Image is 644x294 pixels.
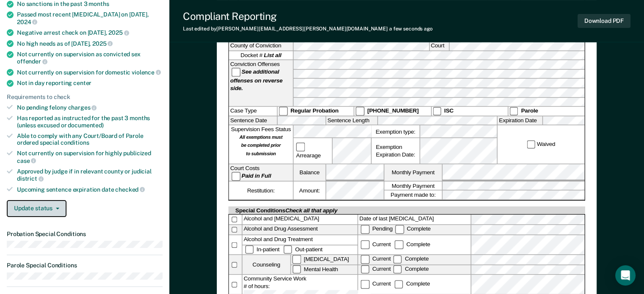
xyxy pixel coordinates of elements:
[293,181,326,200] label: Amount:
[359,241,392,247] label: Current
[232,172,240,181] input: Paid in Full
[392,266,430,272] label: Complete
[229,60,293,106] div: Conviction Offenses
[230,69,283,91] strong: See additional offenses on reverse side.
[17,168,163,182] div: Approved by judge if in relevant county or judicial
[183,10,433,22] div: Compliant Reporting
[290,107,339,114] strong: Regular Probation
[17,157,36,164] span: case
[361,280,369,289] input: Current
[7,262,163,269] dt: Parole Special Conditions
[92,40,113,47] span: 2025
[444,107,453,114] strong: ISC
[392,256,430,262] label: Complete
[429,41,448,50] label: Court
[132,69,161,76] span: violence
[295,143,331,159] label: Arrearage
[525,140,556,149] label: Waived
[232,68,240,77] input: See additional offenses on reverse side.
[17,80,163,87] div: Not in day reporting
[358,215,471,225] label: Date of last [MEDICAL_DATA]
[229,181,293,200] div: Restitution:
[17,69,163,76] div: Not currently on supervision for domestic
[68,122,103,129] span: documented)
[395,240,403,249] input: Complete
[108,29,129,36] span: 2025
[17,58,47,65] span: offender
[240,52,281,59] span: Docket #
[17,132,163,147] div: Able to comply with any Court/Board of Parole ordered special
[279,107,287,115] input: Regular Probation
[509,107,518,115] input: Parole
[292,265,301,273] input: Mental Health
[578,14,630,28] button: Download PDF
[242,275,357,294] div: Community Service Work # of hours:
[245,245,254,253] input: In-patient
[292,255,301,264] input: [MEDICAL_DATA]
[229,41,293,50] label: County of Conviction
[361,240,369,249] input: Current
[17,11,163,25] div: Passed most recent [MEDICAL_DATA] on [DATE],
[291,255,357,264] label: [MEDICAL_DATA]
[284,245,292,253] input: Out-patient
[282,246,324,252] label: Out-patient
[7,200,66,217] button: Update status
[242,225,357,235] div: Alcohol and Drug Assessment
[17,186,163,193] div: Upcoming sentence expiration date
[242,255,290,274] div: Counseling
[17,51,163,65] div: Not currently on supervision as convicted sex
[285,207,337,214] span: Check all that apply
[393,281,431,287] div: Complete
[17,29,163,36] div: Negative arrest check on [DATE],
[17,40,163,47] div: No high needs as of [DATE],
[359,281,392,287] label: Current
[395,280,403,289] input: Complete
[326,116,377,125] label: Sentence Length
[393,255,402,264] input: Complete
[372,126,420,138] label: Exemption type:
[229,107,277,115] div: Case Type
[361,255,369,264] input: Current
[521,107,538,114] strong: Parole
[384,165,442,181] label: Monthly Payment
[229,126,293,164] div: Supervision Fees Status
[359,266,392,272] label: Current
[115,186,145,193] span: checked
[498,116,542,125] label: Expiration Date
[395,225,404,234] input: Complete
[61,139,89,146] span: conditions
[242,235,357,245] div: Alcohol and Drug Treatment
[372,138,420,164] div: Exemption Expiration Date:
[359,256,392,262] label: Current
[291,265,357,274] label: Mental Health
[17,0,163,8] div: No sanctions in the past 3
[244,246,282,252] label: In-patient
[433,107,441,115] input: ISC
[68,104,97,111] span: charges
[183,26,433,32] div: Last edited by [PERSON_NAME][EMAIL_ADDRESS][PERSON_NAME][DOMAIN_NAME]
[367,107,418,114] strong: [PHONE_NUMBER]
[389,26,433,32] span: a few seconds ago
[356,107,364,115] input: [PHONE_NUMBER]
[73,80,91,86] span: center
[361,225,369,234] input: Pending
[88,0,109,7] span: months
[393,241,431,247] label: Complete
[359,226,394,232] label: Pending
[361,265,369,273] input: Current
[239,135,282,157] strong: All exemptions must be completed prior to submission
[296,143,304,151] input: Arrearage
[242,215,357,225] div: Alcohol and [MEDICAL_DATA]
[242,173,271,179] strong: Paid in Full
[17,175,44,182] span: district
[293,165,326,181] label: Balance
[17,104,163,111] div: No pending felony
[234,206,339,214] div: Special Conditions
[615,265,636,286] div: Open Intercom Messenger
[394,226,432,232] label: Complete
[393,265,402,273] input: Complete
[527,140,535,149] input: Waived
[384,181,442,190] label: Monthly Payment
[7,93,163,101] div: Requirements to check
[7,231,163,238] dt: Probation Special Conditions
